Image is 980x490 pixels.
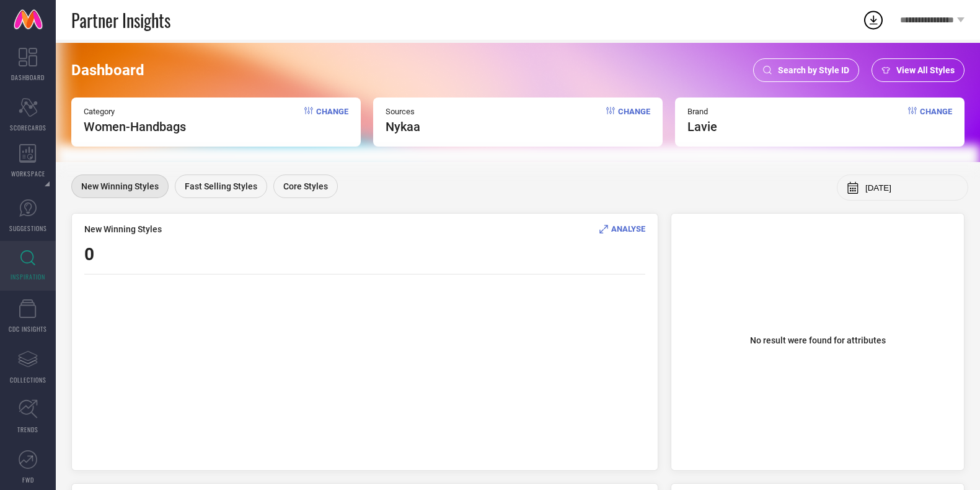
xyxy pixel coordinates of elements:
span: 0 [84,244,94,265]
span: Change [316,107,348,134]
span: SCORECARDS [10,123,46,132]
span: nykaa [386,119,420,134]
input: Select month [865,183,958,193]
span: Core Styles [283,181,328,191]
span: ANALYSE [611,224,645,234]
span: New Winning Styles [81,181,159,191]
div: Open download list [862,9,885,31]
span: Category [84,107,186,116]
span: COLLECTIONS [10,375,46,384]
div: Analyse [599,223,645,235]
span: View All Styles [896,65,955,75]
span: DASHBOARD [11,73,45,82]
span: SUGGESTIONS [9,224,47,233]
span: Partner Insights [71,7,170,33]
span: Fast Selling Styles [185,181,257,191]
span: Dashboard [71,61,144,79]
span: Change [618,107,650,134]
span: CDC INSIGHTS [9,324,47,333]
span: Sources [386,107,420,116]
span: Brand [687,107,717,116]
span: Women-Handbags [84,119,186,134]
span: No result were found for attributes [750,335,886,345]
span: lavie [687,119,717,134]
span: INSPIRATION [11,272,45,281]
span: Change [920,107,952,134]
span: New Winning Styles [84,224,162,234]
span: WORKSPACE [11,169,45,178]
span: TRENDS [17,425,38,434]
span: FWD [22,475,34,484]
span: Search by Style ID [778,65,849,75]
